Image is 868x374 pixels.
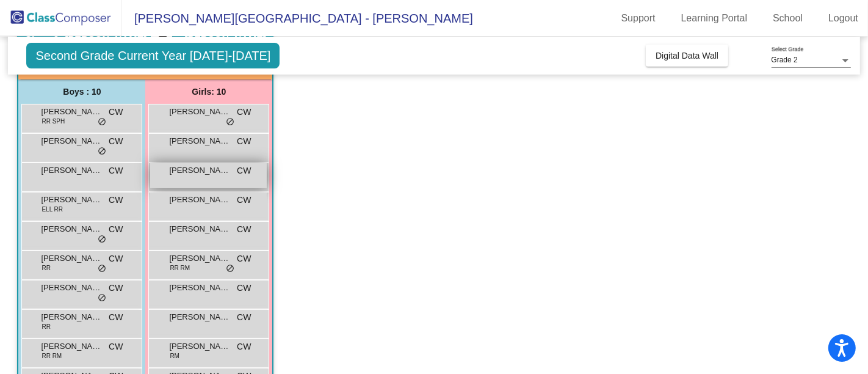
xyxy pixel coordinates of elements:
[42,351,62,361] span: RR RM
[98,293,106,303] span: do_not_disturb_alt
[109,106,123,119] span: CW
[41,194,102,206] span: [PERSON_NAME]
[237,164,251,177] span: CW
[109,340,123,353] span: CW
[237,252,251,265] span: CW
[656,51,718,61] span: Digital Data Wall
[170,351,179,361] span: RM
[169,340,230,353] span: [PERSON_NAME]
[237,311,251,324] span: CW
[226,264,234,274] span: do_not_disturb_alt
[109,194,123,207] span: CW
[26,43,280,68] span: Second Grade Current Year [DATE]-[DATE]
[42,263,50,273] span: RR
[41,135,102,147] span: [PERSON_NAME]
[237,282,251,295] span: CW
[109,311,123,324] span: CW
[237,106,251,119] span: CW
[109,223,123,236] span: CW
[237,223,251,236] span: CW
[169,106,230,118] span: [PERSON_NAME]
[41,311,102,323] span: [PERSON_NAME]
[98,235,106,244] span: do_not_disturb_alt
[237,135,251,148] span: CW
[169,223,230,235] span: [PERSON_NAME]
[109,282,123,295] span: CW
[169,252,230,265] span: [PERSON_NAME]
[763,9,812,28] a: School
[42,117,65,126] span: RR SPH
[819,9,868,28] a: Logout
[109,164,123,177] span: CW
[237,340,251,353] span: CW
[169,194,230,206] span: [PERSON_NAME]
[98,264,106,274] span: do_not_disturb_alt
[41,106,102,118] span: [PERSON_NAME]
[169,164,230,177] span: [PERSON_NAME]
[145,79,272,104] div: Girls: 10
[18,79,145,104] div: Boys : 10
[41,164,102,177] span: [PERSON_NAME]
[169,282,230,294] span: [PERSON_NAME] All
[772,56,798,64] span: Grade 2
[170,263,190,273] span: RR RM
[41,252,102,265] span: [PERSON_NAME]
[109,135,123,148] span: CW
[122,9,473,28] span: [PERSON_NAME][GEOGRAPHIC_DATA] - [PERSON_NAME]
[98,117,106,127] span: do_not_disturb_alt
[98,147,106,156] span: do_not_disturb_alt
[109,252,123,265] span: CW
[41,282,102,294] span: [PERSON_NAME]
[646,45,728,67] button: Digital Data Wall
[237,194,251,207] span: CW
[169,311,230,323] span: [PERSON_NAME]
[226,117,234,127] span: do_not_disturb_alt
[169,135,230,147] span: [PERSON_NAME]
[42,205,63,214] span: ELL RR
[41,340,102,353] span: [PERSON_NAME]
[41,223,102,235] span: [PERSON_NAME]
[42,322,50,331] span: RR
[671,9,758,28] a: Learning Portal
[612,9,665,28] a: Support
